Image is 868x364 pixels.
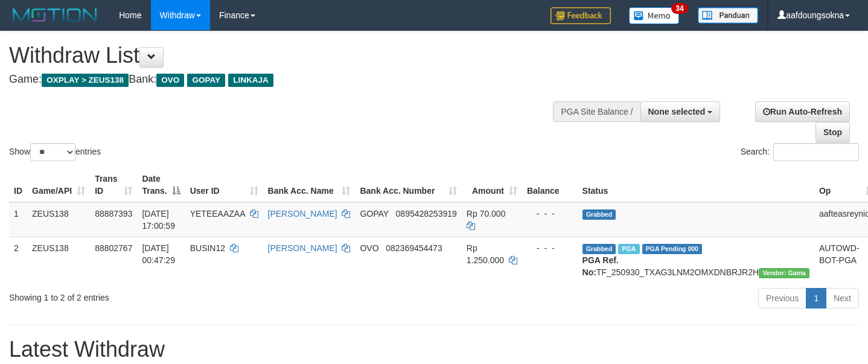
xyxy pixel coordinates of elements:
select: Showentries [30,143,75,161]
span: Rp 70.000 [467,209,506,219]
span: BUSIN12 [190,243,225,253]
span: YETEEAAZAA [190,209,245,219]
th: User ID: activate to sort column ascending [185,168,263,202]
span: 88887393 [95,209,132,219]
span: OVO [156,74,184,87]
th: Date Trans.: activate to sort column descending [137,168,185,202]
span: Copy 082369454473 to clipboard [386,243,442,253]
span: Copy 0895428253919 to clipboard [396,209,457,219]
span: None selected [648,107,706,117]
span: GOPAY [187,74,225,87]
span: Rp 1.250.000 [467,243,504,265]
span: Grabbed [582,244,616,254]
div: - - - [527,208,573,220]
label: Show entries [9,143,101,161]
th: Balance [522,168,578,202]
img: panduan.png [698,7,758,24]
a: [PERSON_NAME] [268,243,337,253]
span: 88802767 [95,243,132,253]
span: OXPLAY > ZEUS138 [42,74,129,87]
th: Status [578,168,814,202]
th: Bank Acc. Name: activate to sort column ascending [263,168,356,202]
span: [DATE] 17:00:59 [142,209,175,231]
span: 34 [671,3,688,14]
img: Button%20Memo.svg [629,7,680,24]
a: Stop [815,122,850,142]
label: Search: [741,143,859,161]
td: 1 [9,202,27,237]
td: ZEUS138 [27,202,90,237]
input: Search: [773,143,859,161]
span: Grabbed [582,209,616,220]
a: 1 [806,288,826,308]
td: ZEUS138 [27,237,90,283]
img: Feedback.jpg [550,7,611,24]
span: GOPAY [360,209,388,219]
span: PGA Pending [642,244,703,254]
span: Marked by aafsreyleap [618,244,639,254]
th: Game/API: activate to sort column ascending [27,168,90,202]
b: PGA Ref. No: [582,255,619,277]
td: TF_250930_TXAG3LNM2OMXDNBRJR2H [578,237,814,283]
h1: Withdraw List [9,43,567,68]
th: Trans ID: activate to sort column ascending [90,168,137,202]
button: None selected [640,101,721,122]
div: - - - [527,242,573,254]
h4: Game: Bank: [9,74,567,86]
span: Vendor URL: https://trx31.1velocity.biz [759,268,809,278]
h1: Latest Withdraw [9,337,859,362]
a: [PERSON_NAME] [268,209,337,219]
div: PGA Site Balance / [553,101,640,122]
th: ID [9,168,27,202]
span: OVO [360,243,378,253]
a: Run Auto-Refresh [755,101,850,122]
span: [DATE] 00:47:29 [142,243,175,265]
a: Previous [758,288,806,308]
img: MOTION_logo.png [9,6,101,24]
span: LINKAJA [228,74,273,87]
div: Showing 1 to 2 of 2 entries [9,287,353,304]
a: Next [826,288,859,308]
th: Bank Acc. Number: activate to sort column ascending [355,168,461,202]
th: Amount: activate to sort column ascending [462,168,522,202]
td: 2 [9,237,27,283]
